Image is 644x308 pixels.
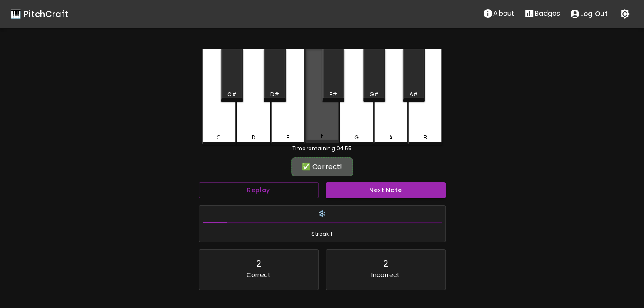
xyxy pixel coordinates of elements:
[247,271,270,279] p: Correct
[389,134,392,142] div: A
[203,209,442,219] h6: ❄️
[217,134,221,142] div: C
[326,182,446,198] button: Next Note
[383,257,388,271] div: 2
[270,91,279,98] div: D#
[370,91,379,98] div: G#
[286,134,289,142] div: E
[534,8,560,19] p: Badges
[519,5,565,23] a: Stats
[478,5,519,22] button: About
[320,132,323,140] div: F
[478,5,519,23] a: About
[423,134,427,142] div: B
[329,91,337,98] div: F#
[296,162,349,172] div: ✅ Correct!
[565,5,613,23] button: account of current user
[251,134,255,142] div: D
[203,230,442,238] span: Streak: 1
[354,134,358,142] div: G
[10,7,68,21] a: 🎹 PitchCraft
[227,91,237,98] div: C#
[256,257,261,271] div: 2
[410,91,418,98] div: A#
[202,145,442,152] div: Time remaining: 04:55
[199,182,319,198] button: Replay
[493,8,514,19] p: About
[371,271,400,279] p: Incorrect
[519,5,565,22] button: Stats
